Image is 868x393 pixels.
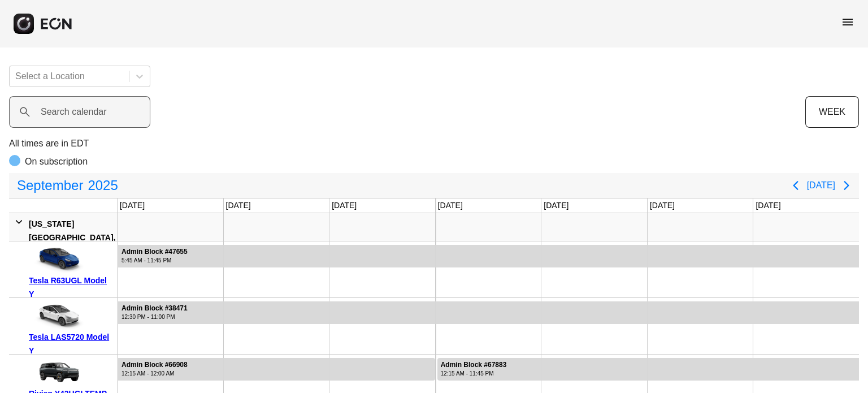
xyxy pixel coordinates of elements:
[807,175,835,196] button: [DATE]
[541,198,571,213] div: [DATE]
[784,174,807,197] button: Previous page
[29,302,85,330] img: car
[9,137,859,150] p: All times are in EDT
[224,198,253,213] div: [DATE]
[121,256,188,265] div: 5:45 AM - 11:45 PM
[29,359,85,387] img: car
[118,355,436,381] div: Rented for 30 days by Admin Block Current status is rental
[118,198,147,213] div: [DATE]
[329,198,359,213] div: [DATE]
[29,245,85,274] img: car
[121,248,188,256] div: Admin Block #47655
[753,198,783,213] div: [DATE]
[648,198,677,213] div: [DATE]
[15,174,85,197] span: September
[441,369,507,378] div: 12:15 AM - 11:45 PM
[121,369,188,378] div: 12:15 AM - 12:00 AM
[41,105,107,119] label: Search calendar
[10,174,125,197] button: September2025
[118,241,860,267] div: Rented for 702 days by Admin Block Current status is rental
[29,330,113,357] div: Tesla LAS5720 Model Y
[841,15,854,29] span: menu
[25,155,88,169] p: On subscription
[29,217,115,258] div: [US_STATE][GEOGRAPHIC_DATA], [GEOGRAPHIC_DATA]
[441,361,507,369] div: Admin Block #67883
[436,198,465,213] div: [DATE]
[121,361,188,369] div: Admin Block #66908
[29,274,113,301] div: Tesla R63UGL Model Y
[437,355,860,381] div: Rented for 31 days by Admin Block Current status is rental
[85,174,120,197] span: 2025
[835,174,858,197] button: Next page
[121,313,188,321] div: 12:30 PM - 11:00 PM
[805,96,859,128] button: WEEK
[118,298,860,324] div: Rented for 466 days by Admin Block Current status is rental
[121,304,188,313] div: Admin Block #38471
